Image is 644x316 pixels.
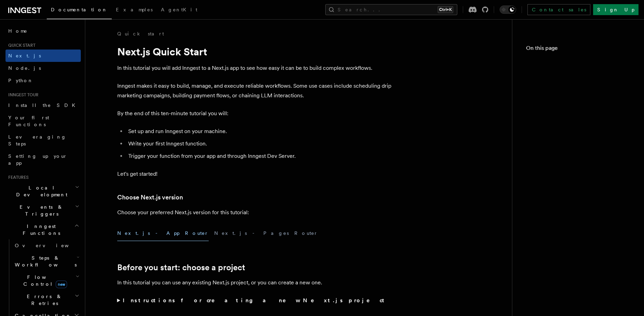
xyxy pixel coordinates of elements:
span: new [56,281,67,288]
a: Setting up your app [6,150,81,169]
button: Events & Triggers [6,201,81,220]
button: Inngest Functions [6,220,81,239]
p: In this tutorial you can use any existing Next.js project, or you can create a new one. [117,278,392,287]
a: Leveraging Steps [6,131,81,150]
a: Next.js [6,50,81,62]
a: Node.js [6,62,81,74]
a: Overview [12,239,81,252]
span: Overview [15,243,86,248]
span: Node.js [8,65,41,71]
li: Trigger your function from your app and through Inngest Dev Server. [126,151,392,161]
button: Search...Ctrl+K [325,4,457,15]
h1: Next.js Quick Start [117,45,392,58]
button: Steps & Workflows [12,252,81,271]
p: By the end of this ten-minute tutorial you will: [117,109,392,118]
li: Write your first Inngest function. [126,139,392,149]
a: Quick start [117,30,164,37]
button: Flow Controlnew [12,271,81,290]
h4: On this page [526,44,630,55]
p: Choose your preferred Next.js version for this tutorial: [117,208,392,217]
p: Let's get started! [117,169,392,179]
kbd: Ctrl+K [438,6,453,13]
p: In this tutorial you will add Inngest to a Next.js app to see how easy it can be to build complex... [117,63,392,73]
span: Leveraging Steps [8,134,66,146]
span: Your first Functions [8,115,49,127]
a: Contact sales [527,4,590,15]
button: Next.js - App Router [117,226,209,241]
summary: Instructions for creating a new Next.js project [117,296,392,305]
span: Setting up your app [8,153,67,166]
a: Documentation [47,2,112,19]
a: Choose Next.js version [117,193,183,202]
button: Next.js - Pages Router [214,226,318,241]
span: Documentation [51,7,108,12]
a: Examples [112,2,157,19]
button: Toggle dark mode [500,6,516,14]
p: Inngest makes it easy to build, manage, and execute reliable workflows. Some use cases include sc... [117,81,392,100]
a: Before you start: choose a project [117,263,245,272]
span: AgentKit [161,7,197,12]
a: Install the SDK [6,99,81,111]
a: Home [6,25,81,37]
a: Sign Up [593,4,638,15]
button: Local Development [6,182,81,201]
button: Errors & Retries [12,290,81,309]
span: Examples [116,7,153,12]
span: Inngest Functions [6,223,74,237]
strong: Instructions for creating a new Next.js project [123,297,387,304]
span: Install the SDK [8,102,79,108]
a: Your first Functions [6,111,81,131]
span: Errors & Retries [12,293,75,307]
span: Steps & Workflows [12,254,77,268]
a: Python [6,74,81,87]
span: Python [8,78,33,83]
span: Flow Control [12,274,76,287]
a: AgentKit [157,2,201,19]
span: Features [6,175,29,180]
span: Quick start [6,43,35,48]
span: Local Development [6,184,75,198]
li: Set up and run Inngest on your machine. [126,127,392,136]
span: Events & Triggers [6,204,75,217]
span: Next.js [8,53,41,58]
span: Inngest tour [6,92,39,98]
span: Home [8,28,28,34]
